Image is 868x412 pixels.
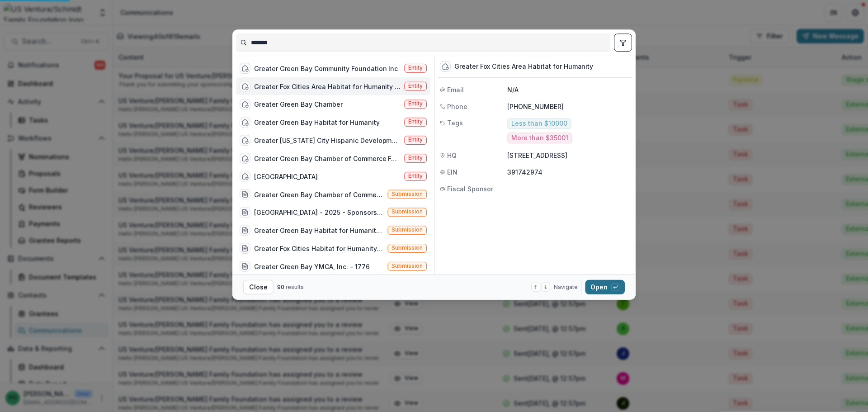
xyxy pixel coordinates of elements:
[408,101,423,107] span: Entity
[408,137,423,143] span: Entity
[447,102,467,111] span: Phone
[254,262,370,271] div: Greater Green Bay YMCA, Inc. - 1776
[454,63,594,71] div: Greater Fox Cities Area Habitat for Humanity
[408,173,423,179] span: Entity
[408,119,423,125] span: Entity
[254,136,401,145] div: Greater [US_STATE] City Hispanic Development Fund (HDF)
[254,226,384,235] div: Greater Green Bay Habitat for Humanity - 2025 - Grant Application
[392,263,423,269] span: Submission
[392,191,423,197] span: Submission
[447,151,457,160] span: HQ
[408,65,423,71] span: Entity
[614,33,632,52] button: toggle filters
[392,227,423,233] span: Submission
[585,280,625,294] button: Open
[408,83,423,89] span: Entity
[254,99,343,109] div: Greater Green Bay Chamber
[507,85,630,95] p: N/A
[254,208,384,217] div: [GEOGRAPHIC_DATA] - 2025 - Sponsorship Application Grant
[507,102,630,111] p: [PHONE_NUMBER]
[286,284,304,290] span: results
[254,244,384,253] div: Greater Fox Cities Habitat for Humanity Women Build 2025
[511,134,568,142] span: More than $35001
[447,167,458,177] span: EIN
[254,189,384,199] div: Greater Green Bay Chamber of Commerce Foundation, Inc.
[447,118,463,128] span: Tags
[254,154,401,163] div: Greater Green Bay Chamber of Commerce Foundation, Inc.
[254,64,398,73] div: Greater Green Bay Community Foundation Inc
[408,155,423,161] span: Entity
[254,118,380,127] div: Greater Green Bay Habitat for Humanity
[447,85,464,95] span: Email
[277,284,284,290] span: 90
[554,283,578,291] span: Navigate
[511,120,567,128] span: Less than $10000
[254,171,318,181] div: [GEOGRAPHIC_DATA]
[507,151,630,160] p: [STREET_ADDRESS]
[447,184,494,194] span: Fiscal Sponsor
[254,81,401,91] div: Greater Fox Cities Area Habitat for Humanity ReStore
[392,245,423,251] span: Submission
[392,209,423,215] span: Submission
[243,280,274,294] button: Close
[507,167,630,177] p: 391742974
